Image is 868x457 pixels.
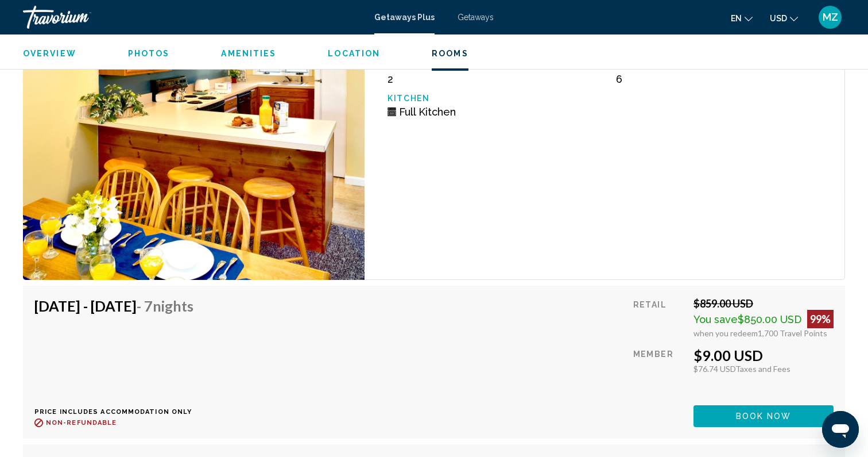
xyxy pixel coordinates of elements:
div: Retail [633,297,685,338]
button: Photos [128,48,170,59]
p: Price includes accommodation only [34,408,202,416]
span: when you redeem [693,328,758,338]
a: Travorium [23,6,363,29]
img: D453I01X.jpg [23,20,365,280]
span: MZ [823,11,838,23]
iframe: Кнопка запуска окна обмена сообщениями [822,411,859,448]
span: USD [770,14,787,23]
p: Kitchen [387,94,604,103]
span: Overview [23,49,76,58]
button: Overview [23,48,76,59]
div: Member [633,347,685,397]
a: Getaways [458,13,494,22]
span: Photos [128,49,170,58]
div: $76.74 USD [693,364,834,374]
button: Book now [693,405,834,427]
span: Amenities [221,49,276,58]
span: Location [328,49,380,58]
button: Change currency [770,10,798,26]
span: You save [693,313,738,325]
h4: [DATE] - [DATE] [34,297,193,314]
span: 6 [616,73,622,85]
span: 2 [387,73,393,85]
a: Getaways Plus [374,13,435,22]
span: Nights [153,297,193,314]
span: 1,700 Travel Points [758,328,827,338]
button: Amenities [221,48,276,59]
span: Full Kitchen [399,106,456,118]
span: en [731,14,742,23]
span: $850.00 USD [738,313,801,325]
div: $9.00 USD [693,347,834,364]
span: - 7 [137,297,193,314]
span: Non-refundable [46,419,117,427]
button: Change language [731,10,753,26]
button: Location [328,48,380,59]
span: Taxes and Fees [735,364,790,374]
span: Book now [736,412,792,421]
button: Rooms [432,48,468,59]
div: 99% [807,310,834,328]
span: Rooms [432,49,468,58]
div: $859.00 USD [693,297,834,310]
button: User Menu [815,5,845,29]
